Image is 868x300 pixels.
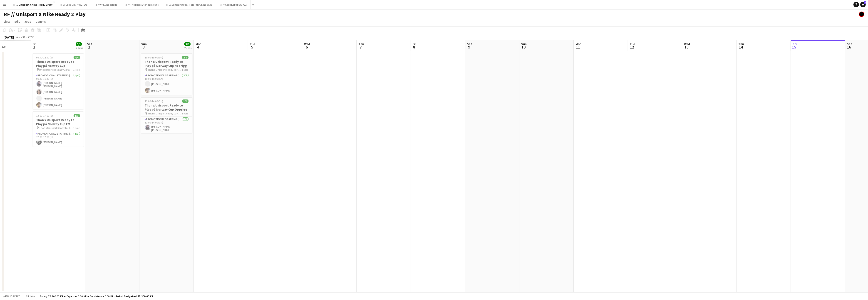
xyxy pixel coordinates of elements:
button: Budgeted [2,294,21,299]
button: RF // Coop Kebab Q1-Q2 [216,0,250,9]
button: RF // The Roses utendørsstunt [121,0,162,9]
span: Budgeted [7,295,20,298]
span: Week 31 [15,35,26,39]
h1: RF // Unisport X Nike Ready 2 Play [4,11,86,18]
div: [DATE] [4,35,14,39]
div: Salary 75 200.00 KR + Expenses 0.00 KR + Subsistence 0.00 KR = [40,295,153,298]
button: RF // VY Kundeglede [91,0,121,9]
a: Comms [34,19,48,24]
button: RF // Samsung Flip7/Fold7 utrulling 2025 [162,0,216,9]
span: Total Budgeted 75 200.00 KR [116,295,153,298]
button: RF // Unisport X Nike Ready 2 Play [9,0,56,9]
button: RF // Coop Grill // Q2 -Q3 [56,0,91,9]
span: Comms [36,19,46,24]
a: 1 [860,2,866,7]
span: Jobs [24,19,31,24]
span: All jobs [25,295,36,298]
a: View [2,19,12,24]
a: Jobs [22,19,33,24]
span: 1 [864,1,866,4]
div: CEST [28,35,34,39]
a: Edit [13,19,22,24]
span: View [4,19,10,24]
span: Edit [15,19,20,24]
app-user-avatar: Hin Shing Cheung [859,12,864,17]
